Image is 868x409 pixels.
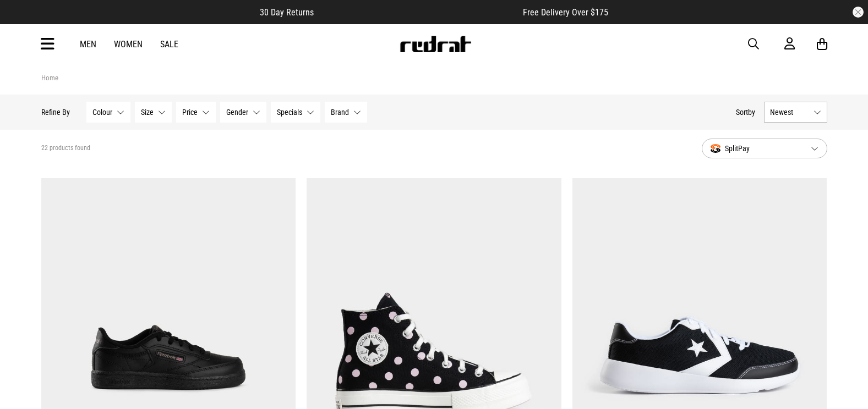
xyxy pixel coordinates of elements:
span: Specials [277,108,302,117]
button: Gender [220,102,266,123]
span: Size [141,108,154,117]
span: Colour [92,108,112,117]
p: Refine By [41,108,70,117]
button: Brand [325,102,367,123]
button: Colour [86,102,130,123]
a: Men [80,39,96,49]
button: SplitPay [702,139,827,158]
span: Price [182,108,198,117]
a: Sale [160,39,178,49]
iframe: Customer reviews powered by Trustpilot [336,7,501,18]
a: Women [114,39,143,49]
img: splitpay-icon.png [711,144,720,153]
button: Sortby [736,106,755,119]
span: Brand [331,108,349,117]
span: 22 products found [41,144,90,153]
button: Price [176,102,216,123]
span: Gender [226,108,248,117]
span: Free Delivery Over $175 [523,7,608,18]
button: Specials [271,102,320,123]
button: Newest [764,102,827,123]
button: Size [135,102,172,123]
span: by [748,108,755,117]
a: Home [41,74,58,82]
img: Redrat logo [399,36,472,52]
span: Newest [770,108,809,117]
span: SplitPay [711,142,802,155]
span: 30 Day Returns [260,7,314,18]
